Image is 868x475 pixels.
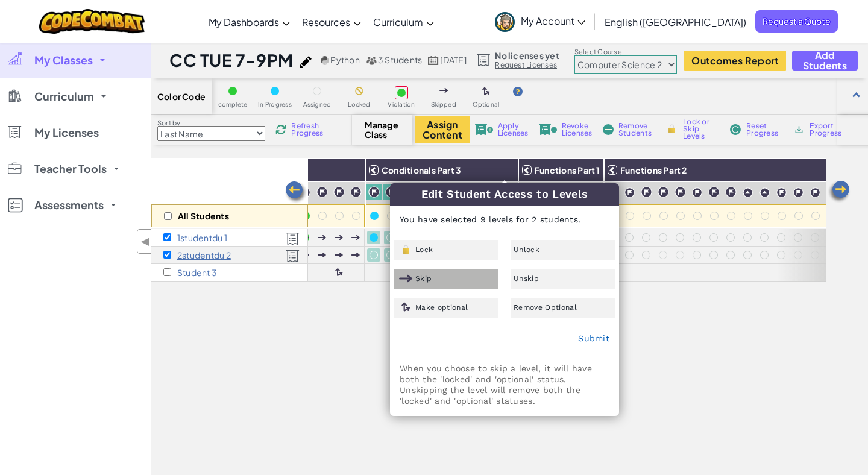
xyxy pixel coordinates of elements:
[574,47,677,57] label: Select Course
[746,122,782,137] span: Reset Progress
[366,56,377,65] img: MultipleUsers.png
[489,2,591,40] a: My Account
[692,187,702,198] img: IconChallengeLevel.svg
[203,5,296,38] a: My Dashboards
[793,187,804,198] img: IconChallengeLevel.svg
[177,233,227,242] p: 1studentdu 1
[495,12,515,32] img: avatar
[535,165,600,175] span: Functions Part 1
[755,10,838,33] a: Request a Quote
[399,302,413,313] img: IconOptionalLevel.svg
[316,186,328,198] img: IconChallengeLevel.svg
[177,268,217,277] p: Student 3
[708,186,720,198] img: IconChallengeLevel.svg
[218,101,248,108] span: complete
[683,118,719,140] span: Lock or Skip Levels
[415,116,470,143] button: Assign Content
[275,124,286,135] img: IconReload.svg
[599,5,752,38] a: English ([GEOGRAPHIC_DATA])
[368,186,380,198] img: IconChallengeLevel.svg
[399,244,413,255] img: IconLock.svg
[209,16,279,28] span: My Dashboards
[140,233,151,250] span: ◀
[793,124,805,135] img: IconArchive.svg
[321,56,330,65] img: python.png
[603,124,614,135] img: IconRemoveStudents.svg
[399,273,413,284] img: IconSkippedLevel.svg
[521,14,585,27] span: My Account
[330,54,359,65] span: Python
[675,186,686,198] img: IconChallengeLevel.svg
[440,54,466,65] span: [DATE]
[539,124,557,135] img: IconLicenseRevoke.svg
[284,180,308,204] img: Arrow_Left.png
[439,88,448,93] img: IconSkippedLevel.svg
[578,333,609,343] a: Submit
[810,122,846,137] span: Export Progress
[400,363,609,406] p: When you choose to skip a level, it will have both the 'locked' and 'optional' status. Unskipping...
[513,87,523,96] img: IconHint.svg
[624,187,635,198] img: IconChallengeLevel.svg
[388,101,415,108] span: Violation
[178,211,229,221] p: All Students
[802,50,847,71] span: Add Students
[367,5,440,38] a: Curriculum
[641,186,652,198] img: IconChallengeLevel.svg
[291,122,329,137] span: Refresh Progress
[258,101,292,108] span: In Progress
[482,87,490,96] img: IconOptionalLevel.svg
[385,186,397,198] img: IconChallengeLevel.svg
[658,186,669,198] img: IconChallengeLevel.svg
[286,250,300,263] img: Licensed
[348,101,370,108] span: Locked
[169,49,294,72] h1: CC TUE 7-9PM
[373,16,423,28] span: Curriculum
[729,124,741,135] img: IconReset.svg
[431,101,456,108] span: Skipped
[665,124,678,134] img: IconLock.svg
[303,101,332,108] span: Assigned
[333,186,345,198] img: IconChallengeLevel.svg
[34,55,93,66] span: My Classes
[300,56,312,68] img: iconPencil.svg
[302,16,350,28] span: Resources
[514,275,539,282] span: Unskip
[391,205,618,234] p: You have selected 9 levels for 2 students.
[725,186,737,198] img: IconChallengeLevel.svg
[810,187,820,198] img: IconChallengeLevel.svg
[365,120,400,139] span: Manage Class
[620,165,687,175] span: Functions Part 2
[415,246,433,253] span: Lock
[514,246,539,253] span: Unlock
[286,232,300,245] img: Licensed
[498,122,529,137] span: Apply Licenses
[428,56,439,65] img: calendar.svg
[157,92,206,101] span: Color Code
[776,187,787,198] img: IconChallengeLevel.svg
[495,60,559,70] a: Request Licenses
[415,275,432,282] span: Skip
[157,118,265,128] label: Sort by
[34,163,107,174] span: Teacher Tools
[177,250,231,260] p: 2studentdu 2
[39,9,145,34] img: CodeCombat logo
[514,304,577,311] span: Remove Optional
[378,54,422,65] span: 3 Students
[382,165,461,175] span: Conditionals Part 3
[792,51,857,71] button: Add Students
[743,187,753,198] img: IconPracticeLevel.svg
[475,124,493,135] img: IconLicenseApply.svg
[473,101,500,108] span: Optional
[827,180,851,204] img: Arrow_Left.png
[495,51,559,60] span: No licenses yet
[390,183,619,206] h3: Edit Student Access to Levels
[684,51,786,71] a: Outcomes Report
[415,304,468,311] span: Make optional
[605,16,746,28] span: English ([GEOGRAPHIC_DATA])
[296,5,367,38] a: Resources
[34,127,99,138] span: My Licenses
[759,187,770,198] img: IconPracticeLevel.svg
[34,91,94,102] span: Curriculum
